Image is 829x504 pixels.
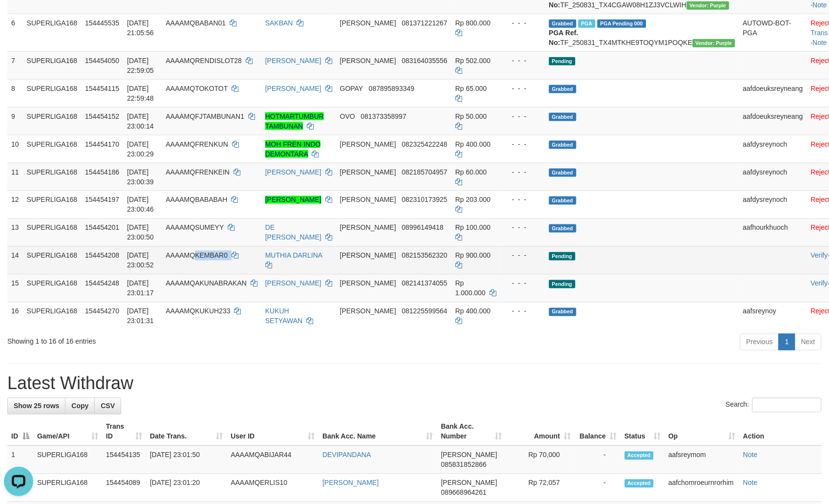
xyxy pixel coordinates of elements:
[739,191,807,219] td: aafdysreynoch
[578,20,595,28] span: Marked by aafheankoy
[4,4,33,33] button: Open LiveChat chat widget
[693,39,735,47] span: Vendor URL: https://trx4.1velocity.biz
[369,85,414,92] span: Copy 087895893349 to clipboard
[166,168,230,176] span: AAAAMQFRENKEIN
[504,223,541,233] div: - - -
[7,302,23,330] td: 16
[127,307,154,325] span: [DATE] 23:01:31
[504,307,541,316] div: - - -
[441,451,497,459] span: [PERSON_NAME]
[340,196,396,204] span: [PERSON_NAME]
[7,246,23,274] td: 14
[739,107,807,135] td: aafdoeuksreyneang
[455,19,490,27] span: Rp 800.000
[340,252,396,260] span: [PERSON_NAME]
[7,79,23,107] td: 8
[340,19,396,27] span: [PERSON_NAME]
[340,140,396,148] span: [PERSON_NAME]
[102,446,146,474] td: 154454135
[504,84,541,93] div: - - -
[402,168,447,176] span: Copy 082185704957 to clipboard
[726,398,822,413] label: Search:
[23,107,82,135] td: SUPERLIGA168
[166,224,224,232] span: AAAAMQSUMEYY
[71,402,88,410] span: Copy
[441,479,497,487] span: [PERSON_NAME]
[85,252,119,260] span: 154454208
[506,446,575,474] td: Rp 70,000
[166,19,226,27] span: AAAAMQBABAN01
[85,19,119,27] span: 154445535
[549,141,576,149] span: Grabbed
[575,418,621,446] th: Balance: activate to sort column ascending
[265,224,321,241] a: DE [PERSON_NAME]
[340,307,396,315] span: [PERSON_NAME]
[265,140,321,158] a: MOH FREN INDO DEMONTARA
[23,246,82,274] td: SUPERLIGA168
[227,446,319,474] td: AAAAMQABIJAR44
[455,140,490,148] span: Rp 400.000
[739,219,807,246] td: aafhourkhuoch
[7,51,23,79] td: 7
[227,474,319,502] td: AAAAMQERLIS10
[813,1,828,9] a: Note
[14,402,59,410] span: Show 25 rows
[166,140,228,148] span: AAAAMQFRENKUN
[739,79,807,107] td: aafdoeuksreyneang
[127,112,154,130] span: [DATE] 23:00:14
[739,14,807,51] td: AUTOWD-BOT-PGA
[227,418,319,446] th: User ID: activate to sort column ascending
[166,85,228,92] span: AAAAMQTOKOTOT
[23,163,82,191] td: SUPERLIGA168
[455,252,490,260] span: Rp 900.000
[7,191,23,219] td: 12
[455,85,487,92] span: Rp 65.000
[265,307,303,325] a: KUKUH SETYAWAN
[549,280,575,288] span: Pending
[455,112,487,120] span: Rp 50.000
[65,398,95,415] a: Copy
[340,85,363,92] span: GOPAY
[340,112,355,120] span: OVO
[265,112,324,130] a: HOTMARTUMBUR TAMBUNAN
[549,197,576,205] span: Grabbed
[437,418,506,446] th: Bank Acc. Number: activate to sort column ascending
[127,85,154,102] span: [DATE] 22:59:48
[85,85,119,92] span: 154454115
[455,168,487,176] span: Rp 60.000
[575,474,621,502] td: -
[322,479,379,487] a: [PERSON_NAME]
[504,251,541,261] div: - - -
[455,280,486,297] span: Rp 1.000.000
[549,20,576,28] span: Grabbed
[743,451,758,459] a: Note
[23,14,82,51] td: SUPERLIGA168
[166,57,242,65] span: AAAAMQRENDISLOT28
[402,252,447,260] span: Copy 082153562320 to clipboard
[127,224,154,241] span: [DATE] 23:00:50
[23,302,82,330] td: SUPERLIGA168
[549,57,575,66] span: Pending
[779,334,795,351] a: 1
[23,274,82,302] td: SUPERLIGA168
[687,1,729,10] span: Vendor URL: https://trx4.1velocity.biz
[7,333,338,347] div: Showing 1 to 16 of 16 entries
[441,489,487,497] span: Copy 089668964261 to clipboard
[23,219,82,246] td: SUPERLIGA168
[166,280,247,287] span: AAAAMQAKUNABRAKAN
[739,135,807,163] td: aafdysreynoch
[23,51,82,79] td: SUPERLIGA168
[361,112,406,120] span: Copy 081373358997 to clipboard
[665,446,740,474] td: aafsreymom
[549,169,576,177] span: Grabbed
[455,57,490,65] span: Rp 502.000
[545,14,739,51] td: TF_250831_TX4MTKHE9TOQYM1POQKE
[549,113,576,121] span: Grabbed
[665,418,740,446] th: Op: activate to sort column ascending
[7,398,65,415] a: Show 25 rows
[402,19,447,27] span: Copy 081371221267 to clipboard
[166,196,227,204] span: AAAAMQBABABAH
[402,140,447,148] span: Copy 082325422248 to clipboard
[85,280,119,287] span: 154454248
[146,418,227,446] th: Date Trans.: activate to sort column ascending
